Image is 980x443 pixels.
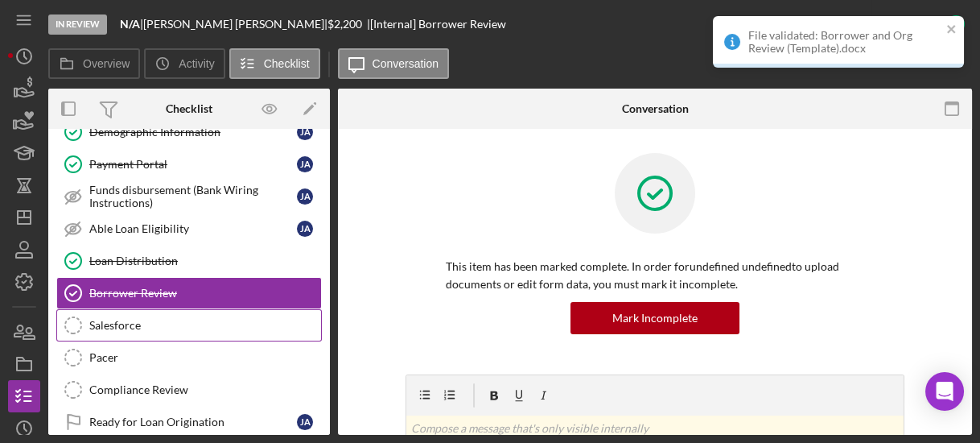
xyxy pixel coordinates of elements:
div: Ready for Loan Origination [89,416,297,429]
a: Funds disbursement (Bank Wiring Instructions)JA [56,180,322,213]
button: close [946,23,957,38]
label: Activity [179,57,214,70]
div: J A [297,124,313,140]
div: | [120,18,143,31]
button: Checklist [229,48,320,79]
a: Payment PortalJA [56,148,322,180]
button: Mark Incomplete [570,302,739,334]
div: Open Intercom Messenger [925,372,964,411]
b: N/A [120,17,140,31]
div: Checklist [166,102,212,115]
button: Overview [48,48,140,79]
a: Able Loan EligibilityJA [56,213,322,245]
div: Salesforce [89,319,321,332]
div: Pacer [89,351,321,364]
a: Pacer [56,342,322,374]
div: Payment Portal [89,158,297,171]
div: File validated: Borrower and Org Review (Template).docx [748,29,941,55]
a: Loan Distribution [56,245,322,277]
a: Demographic InformationJA [56,116,322,148]
div: J A [297,188,313,205]
a: Salesforce [56,309,322,342]
div: J A [297,414,313,430]
button: Complete [871,8,972,40]
div: Compliance Review [89,383,321,396]
button: Activity [144,48,224,79]
div: Borrower Review [89,287,321,300]
button: Conversation [338,48,450,79]
label: Checklist [264,57,310,70]
div: Funds disbursement (Bank Wiring Instructions) [89,184,297,209]
p: This item has been marked complete. In order for undefined undefined to upload documents or edit ... [446,258,864,294]
a: Ready for Loan OriginationJA [56,406,322,438]
label: Conversation [373,57,439,70]
div: Able Loan Eligibility [89,222,297,235]
div: Complete [887,8,936,40]
div: Loan Distribution [89,255,321,267]
a: Compliance Review [56,374,322,406]
div: J A [297,221,313,237]
label: Overview [83,57,130,70]
div: In Review [48,14,107,35]
div: J A [297,156,313,172]
span: $2,200 [327,17,362,31]
a: Borrower Review [56,277,322,309]
div: Conversation [622,102,689,115]
div: Demographic Information [89,126,297,139]
div: | [Internal] Borrower Review [367,18,506,31]
div: [PERSON_NAME] [PERSON_NAME] | [143,18,327,31]
div: Mark Incomplete [612,302,698,334]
